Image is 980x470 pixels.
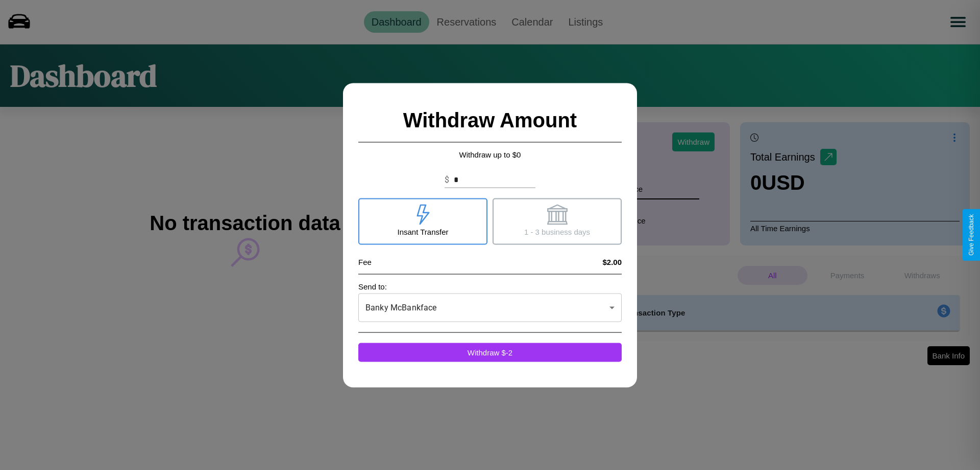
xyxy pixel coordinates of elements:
p: Fee [358,255,372,268]
p: 1 - 3 business days [524,225,590,238]
p: Withdraw up to $ 0 [358,147,622,161]
h4: $2.00 [602,257,622,266]
h2: Withdraw Amount [358,98,622,142]
p: Send to: [358,279,622,293]
div: Give Feedback [968,214,975,256]
p: $ [445,173,449,186]
button: Withdraw $-2 [358,343,622,362]
div: Banky McBankface [358,293,622,322]
p: Insant Transfer [397,225,448,238]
